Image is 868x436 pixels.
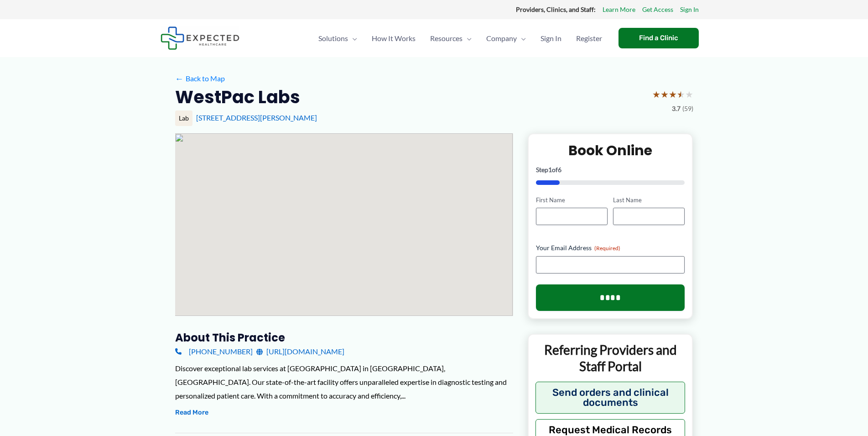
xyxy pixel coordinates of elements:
[479,22,533,54] a: CompanyMenu Toggle
[516,5,596,13] strong: Providers, Clinics, and Staff:
[175,407,208,418] button: Read More
[535,382,686,414] button: Send orders and clinical documents
[517,22,526,54] span: Menu Toggle
[536,243,685,252] label: Your Email Address
[536,196,608,205] label: First Name
[486,22,517,54] span: Company
[594,245,620,252] span: (Required)
[548,166,552,173] span: 1
[569,22,609,54] a: Register
[535,341,686,375] p: Referring Providers and Staff Portal
[175,86,300,108] h2: WestPac Labs
[423,22,479,54] a: ResourcesMenu Toggle
[536,167,685,173] p: Step of
[603,4,635,16] a: Learn More
[677,86,685,103] span: ★
[682,103,693,115] span: (59)
[652,86,660,103] span: ★
[311,22,364,54] a: SolutionsMenu Toggle
[175,345,253,358] a: [PHONE_NUMBER]
[175,110,192,126] div: Lab
[175,72,225,85] a: ←Back to Map
[372,22,416,54] span: How It Works
[533,22,569,54] a: Sign In
[256,345,344,358] a: [URL][DOMAIN_NAME]
[680,4,699,16] a: Sign In
[672,103,681,115] span: 3.7
[669,86,677,103] span: ★
[613,196,685,205] label: Last Name
[175,331,513,345] h3: About this practice
[685,86,693,103] span: ★
[558,166,561,173] span: 6
[348,22,357,54] span: Menu Toggle
[642,4,673,16] a: Get Access
[430,22,463,54] span: Resources
[175,74,184,83] span: ←
[576,22,602,54] span: Register
[536,142,685,159] h2: Book Online
[161,26,239,50] img: Expected Healthcare Logo - side, dark font, small
[175,362,513,402] div: Discover exceptional lab services at [GEOGRAPHIC_DATA] in [GEOGRAPHIC_DATA], [GEOGRAPHIC_DATA]. O...
[196,113,317,122] a: [STREET_ADDRESS][PERSON_NAME]
[318,22,348,54] span: Solutions
[311,22,609,54] nav: Primary Site Navigation
[541,22,561,54] span: Sign In
[619,28,699,48] a: Find a Clinic
[364,22,423,54] a: How It Works
[463,22,472,54] span: Menu Toggle
[660,86,669,103] span: ★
